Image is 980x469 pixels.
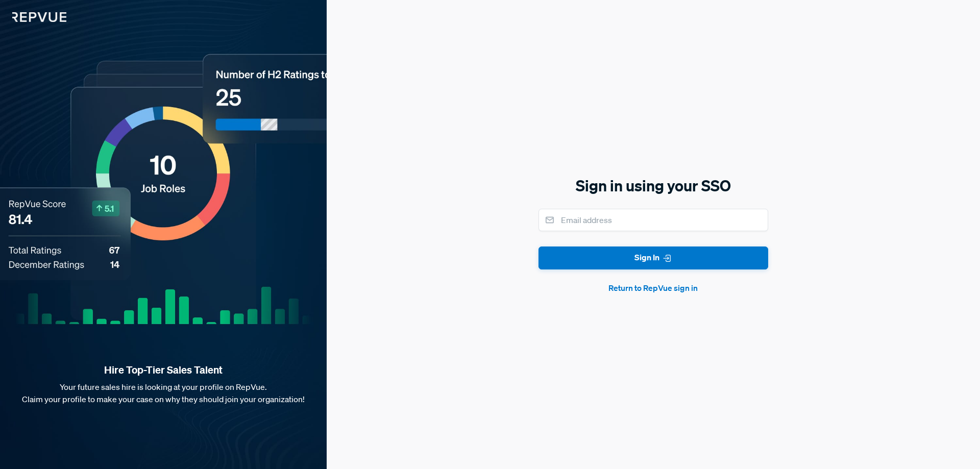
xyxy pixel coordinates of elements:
strong: Hire Top-Tier Sales Talent [16,363,310,377]
button: Sign In [538,246,768,269]
button: Return to RepVue sign in [538,282,768,294]
p: Your future sales hire is looking at your profile on RepVue. Claim your profile to make your case... [16,381,310,405]
h5: Sign in using your SSO [538,175,768,196]
input: Email address [538,209,768,231]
